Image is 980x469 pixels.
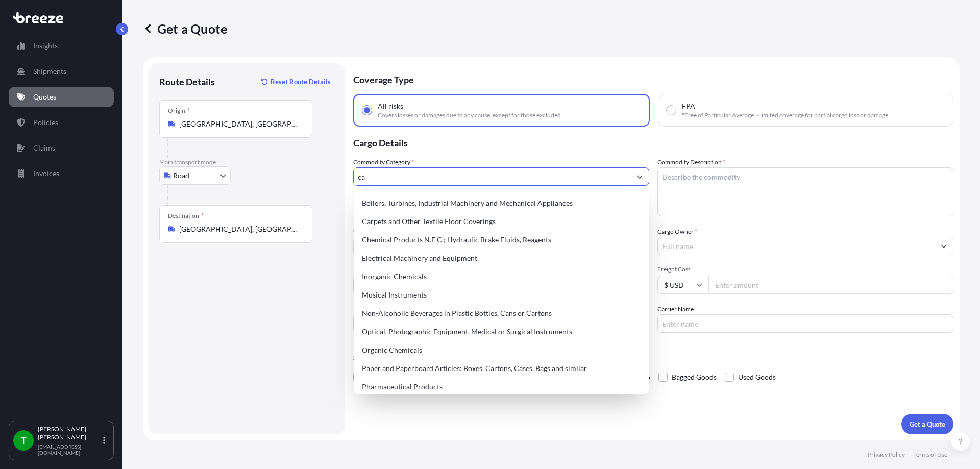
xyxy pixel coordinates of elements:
div: Destination [168,212,204,220]
span: Road [173,170,189,181]
input: Enter amount [708,276,953,294]
div: Electrical Machinery and Equipment [358,249,645,267]
label: Cargo Owner [657,227,697,237]
p: Shipments [33,66,66,77]
p: Privacy Policy [868,451,905,459]
div: Chemical Products N.E.C.; Hydraulic Brake Fluids, Reagents [358,231,645,249]
span: Freight Cost [657,265,953,274]
span: All risks [378,101,403,111]
p: Main transport mode [159,158,335,166]
div: Musical Instruments [358,286,645,304]
p: Terms of Use [913,451,947,459]
p: Invoices [33,168,59,179]
span: Bagged Goods [672,369,717,385]
label: Booking Reference [353,304,404,314]
div: Boilers, Turbines, Industrial Machinery and Mechanical Appliances [358,194,645,212]
div: Carpets and Other Textile Floor Coverings [358,212,645,231]
p: Coverage Type [353,63,953,94]
div: Pharmaceutical Products [358,378,645,396]
div: Non-Alcoholic Beverages in Plastic Bottles, Cans or Cartons [358,304,645,323]
span: Used Goods [738,369,776,385]
p: Claims [33,143,55,153]
span: Load Type [353,265,384,276]
p: [EMAIL_ADDRESS][DOMAIN_NAME] [38,443,101,456]
input: Origin [179,119,300,129]
p: Reset Route Details [271,77,331,87]
label: Commodity Description [657,157,725,167]
p: Policies [33,117,58,128]
button: Show suggestions [630,167,649,186]
p: Get a Quote [910,419,945,429]
input: Your internal reference [353,314,649,333]
p: Quotes [33,92,56,102]
input: Destination [179,224,300,234]
div: Optical, Photographic Equipment, Medical or Surgical Instruments [358,323,645,341]
p: Cargo Details [353,127,953,157]
p: Get a Quote [143,20,227,37]
span: Covers losses or damages due to any cause, except for those excluded [378,111,561,119]
span: T [21,435,27,446]
input: Select a commodity type [354,167,630,186]
label: Carrier Name [657,304,694,314]
p: Route Details [159,76,215,88]
span: Commodity Value [353,227,649,235]
input: Full name [658,237,935,255]
div: Paper and Paperboard Articles: Boxes, Cartons, Cases, Bags and similar [358,359,645,378]
span: FPA [682,101,695,111]
span: "Free of Particular Average" - limited coverage for partial cargo loss or damage [682,111,888,119]
button: Select transport [159,166,231,185]
button: Show suggestions [935,237,953,255]
p: Insights [33,41,58,51]
input: Enter name [657,314,953,333]
p: [PERSON_NAME] [PERSON_NAME] [38,425,101,441]
div: Origin [168,107,190,115]
div: Inorganic Chemicals [358,267,645,286]
p: Special Conditions [353,353,953,361]
div: Organic Chemicals [358,341,645,359]
label: Commodity Category [353,157,414,167]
